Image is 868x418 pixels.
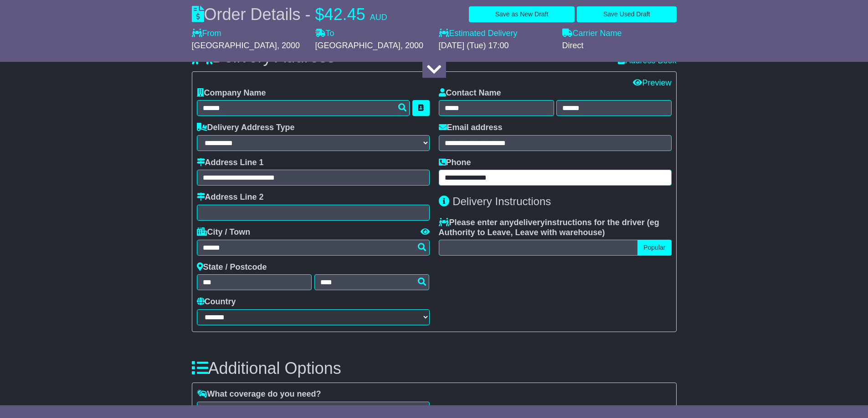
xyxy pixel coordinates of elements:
[633,78,671,87] a: Preview
[439,41,553,51] div: [DATE] (Tue) 17:00
[577,6,676,22] button: Save Used Draft
[315,5,324,24] span: $
[315,41,401,50] span: [GEOGRAPHIC_DATA]
[197,192,264,202] label: Address Line 2
[277,41,300,50] span: , 2000
[197,158,264,168] label: Address Line 1
[324,5,365,24] span: 42.45
[192,41,277,50] span: [GEOGRAPHIC_DATA]
[197,88,266,98] label: Company Name
[439,123,503,133] label: Email address
[192,29,221,39] label: From
[315,29,334,39] label: To
[192,5,387,24] div: Order Details -
[514,218,545,227] span: delivery
[637,240,671,256] button: Popular
[197,297,236,307] label: Country
[197,123,295,133] label: Delivery Address Type
[192,359,677,378] h3: Additional Options
[562,41,677,51] div: Direct
[439,29,553,39] label: Estimated Delivery
[197,389,321,399] label: What coverage do you need?
[439,88,501,98] label: Contact Name
[370,13,387,22] span: AUD
[197,227,251,237] label: City / Town
[197,262,267,272] label: State / Postcode
[439,218,672,237] label: Please enter any instructions for the driver ( )
[439,218,659,237] span: eg Authority to Leave, Leave with warehouse
[452,195,551,207] span: Delivery Instructions
[401,41,423,50] span: , 2000
[439,158,471,168] label: Phone
[562,29,622,39] label: Carrier Name
[469,6,575,22] button: Save as New Draft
